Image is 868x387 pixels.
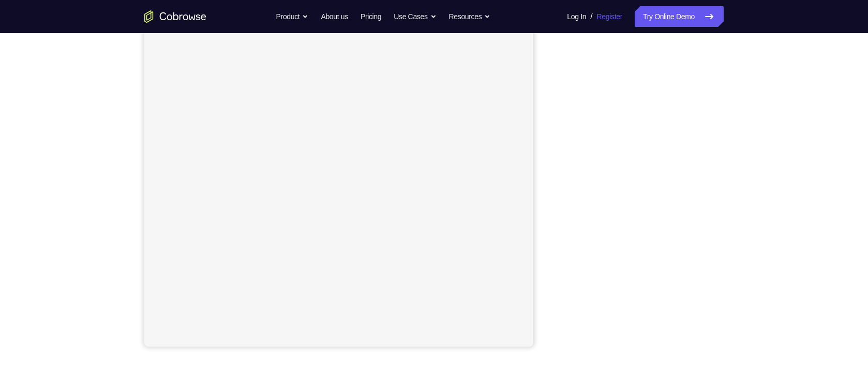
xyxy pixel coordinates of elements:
[144,10,206,23] a: Go to the home page
[635,6,724,27] a: Try Online Demo
[567,6,586,27] a: Log In
[321,6,348,27] a: About us
[276,6,309,27] button: Product
[394,6,436,27] button: Use Cases
[449,6,491,27] button: Resources
[361,6,381,27] a: Pricing
[597,6,622,27] a: Register
[590,10,592,23] span: /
